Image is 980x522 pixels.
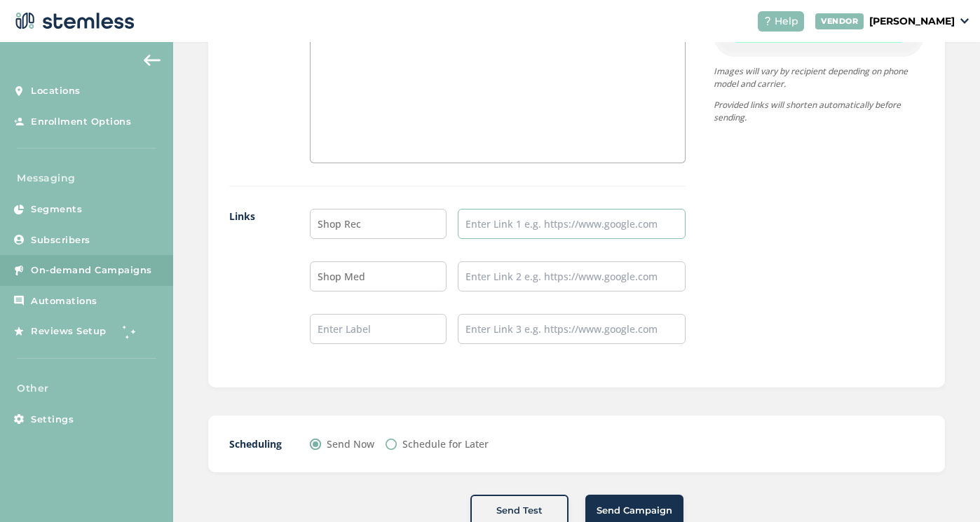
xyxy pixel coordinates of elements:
[815,13,864,29] div: VENDOR
[31,263,152,277] span: On-demand Campaigns
[458,209,686,239] input: Enter Link 1 e.g. https://www.google.com
[960,18,969,24] img: icon_down-arrow-small-66adaf34.svg
[229,209,282,366] label: Links
[31,115,131,129] span: Enrollment Options
[327,437,374,451] label: Send Now
[458,261,686,291] input: Enter Link 2 e.g. https://www.google.com
[31,413,74,427] span: Settings
[714,99,924,124] p: Provided links will shorten automatically before sending.
[31,202,82,217] span: Segments
[31,294,97,308] span: Automations
[869,14,955,29] p: [PERSON_NAME]
[310,314,447,344] input: Enter Label
[229,437,282,451] label: Scheduling
[144,55,161,66] img: icon-arrow-back-accent-c549486e.svg
[496,504,543,518] span: Send Test
[714,65,924,90] p: Images will vary by recipient depending on phone model and carrier.
[910,455,980,522] iframe: Chat Widget
[597,504,672,518] span: Send Campaign
[117,317,145,345] img: glitter-stars-b7820f95.gif
[310,209,447,239] input: Enter Label
[458,314,686,344] input: Enter Link 3 e.g. https://www.google.com
[31,324,107,338] span: Reviews Setup
[310,261,447,291] input: Enter Label
[31,233,90,247] span: Subscribers
[763,17,772,25] img: icon-help-white-03924b79.svg
[31,84,81,98] span: Locations
[11,7,135,35] img: logo-dark-0685b13c.svg
[402,437,489,451] label: Schedule for Later
[775,14,798,29] span: Help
